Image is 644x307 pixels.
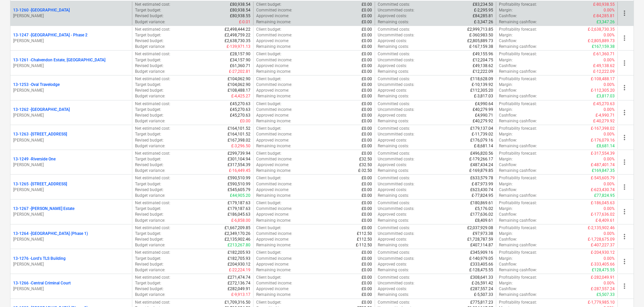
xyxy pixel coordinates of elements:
p: Remaining income : [256,143,291,149]
p: 13-1247 - [GEOGRAPHIC_DATA] - Phase 2 [13,32,88,38]
span: more_vert [620,233,629,241]
p: Margin : [499,131,513,137]
p: £40,279.92 [473,118,493,124]
p: £0.00 [362,187,372,193]
p: Remaining income : [256,44,291,50]
p: Profitability forecast : [499,175,537,181]
p: £-40,279.92 [593,118,615,124]
p: [PERSON_NAME] [13,237,129,242]
p: Revised budget : [135,13,164,19]
p: £-179,266.17 [469,156,493,162]
p: [PERSON_NAME] [13,162,129,168]
p: 0.00% [604,7,615,13]
p: £0.00 [362,175,372,181]
p: £0.00 [362,137,372,143]
span: more_vert [620,34,629,42]
p: Approved costs : [378,63,407,69]
p: Approved costs : [378,113,407,118]
p: £32.50 [359,162,372,168]
span: more_vert [620,133,629,142]
p: Remaining costs : [378,118,409,124]
p: £49,138.62 [473,63,493,69]
p: £-2,805,889.73 [588,38,615,44]
p: £-49,138.62 [593,63,615,69]
p: £2,638,730.35 [225,38,250,44]
p: Committed income : [256,131,292,137]
p: Target budget : [135,7,161,13]
p: £0.00 [362,82,372,88]
p: £0.00 [240,118,250,124]
p: £-108,488.17 [591,76,615,82]
p: £-167,159.38 [469,44,493,50]
span: more_vert [620,84,629,92]
div: 13-1265 -[STREET_ADDRESS][PERSON_NAME] [13,181,129,193]
span: more_vert [620,183,629,191]
p: Target budget : [135,131,161,137]
p: [PERSON_NAME] [13,286,129,292]
p: Margin : [499,57,513,63]
p: Remaining cashflow : [499,143,537,149]
p: £301,104.94 [228,156,250,162]
p: £-3,296.50 [231,143,250,149]
p: £12,222.09 [473,69,493,74]
p: Committed income : [256,156,292,162]
span: more_vert [620,208,629,216]
p: Net estimated cost : [135,2,170,7]
p: Remaining income : [256,193,291,198]
p: [PERSON_NAME] [13,137,129,143]
p: Uncommitted costs : [378,131,414,137]
p: £34,157.90 [230,57,250,63]
p: £-10,139.92 [472,82,493,88]
p: £-16,449.45 [229,168,250,174]
p: Net estimated cost : [135,151,170,156]
div: 13-1264 -[GEOGRAPHIC_DATA] (Phase 1)[PERSON_NAME] [13,231,129,242]
p: £0.00 [362,193,372,198]
p: Cashflow : [499,187,517,193]
p: £0.00 [362,131,372,137]
p: Remaining cashflow : [499,168,537,174]
p: £61,360.71 [230,63,250,69]
p: 0.00% [604,107,615,113]
p: £80,938.54 [230,7,250,13]
p: Committed costs : [378,76,410,82]
p: 0.00% [604,32,615,38]
p: Revised budget : [135,113,164,118]
p: £167,398.02 [228,137,250,143]
p: Profitability forecast : [499,101,537,107]
p: Remaining cashflow : [499,19,537,25]
p: 13-1267 - [PERSON_NAME] Estate [13,206,74,212]
div: 13-1263 -[STREET_ADDRESS][PERSON_NAME] [13,131,129,143]
p: Cashflow : [499,38,517,44]
p: Profitability forecast : [499,126,537,131]
p: 13-1249 - Riverside One [13,156,56,162]
p: Margin : [499,32,513,38]
p: 13-1262 - [GEOGRAPHIC_DATA] [13,107,70,113]
span: more_vert [620,9,629,17]
p: £623,430.74 [470,187,493,193]
p: 13-1260 - [GEOGRAPHIC_DATA] [13,7,70,13]
p: £-11,739.02 [472,131,493,137]
p: Approved costs : [378,38,407,44]
p: £633,579.78 [470,175,493,181]
p: £49,155.96 [473,51,493,57]
p: Budget variance : [135,168,165,174]
p: £-545,605.79 [591,175,615,181]
p: £-623,430.74 [591,187,615,193]
p: Client budget : [256,76,281,82]
p: Net estimated cost : [135,51,170,57]
p: £-167,398.02 [591,126,615,131]
p: £-169,879.85 [469,168,493,174]
p: 0.00% [604,156,615,162]
p: Target budget : [135,107,161,113]
p: Target budget : [135,82,161,88]
p: Cashflow : [499,13,517,19]
p: Cashflow : [499,162,517,168]
p: Target budget : [135,156,161,162]
p: Remaining income : [256,69,291,74]
p: 13-1276 - Lord's TLS Building [13,256,66,262]
p: Remaining cashflow : [499,69,537,74]
p: £-87,973.99 [472,181,493,187]
p: £-3,817.03 [474,93,493,99]
p: [PERSON_NAME] [13,113,129,118]
p: Net estimated cost : [135,101,170,107]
